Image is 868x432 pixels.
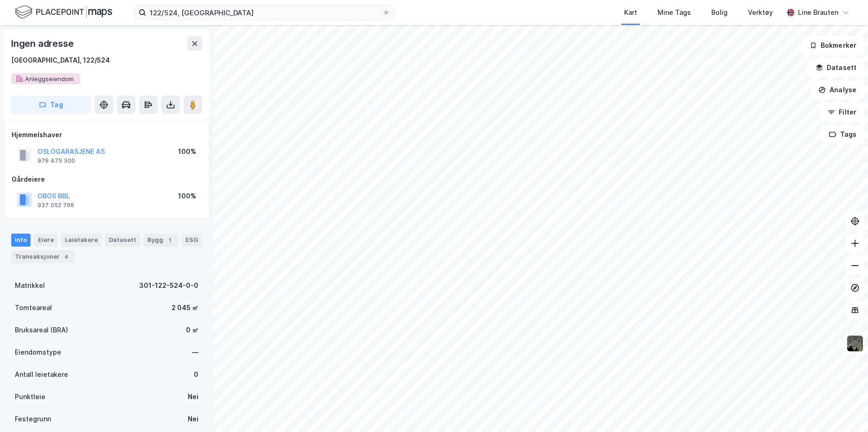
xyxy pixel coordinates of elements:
div: Transaksjoner [11,250,75,263]
div: ESG [182,234,202,247]
button: Tags [821,125,864,144]
div: 100% [178,146,196,157]
div: Line Brauten [798,7,838,18]
iframe: Chat Widget [822,388,868,432]
div: Info [11,234,31,247]
div: 0 [194,369,198,380]
button: Analyse [811,81,864,99]
div: Punktleie [15,391,45,402]
button: Datasett [808,58,864,77]
div: Matrikkel [15,280,45,291]
div: Mine Tags [657,7,691,18]
div: Eiendomstype [15,347,61,358]
button: Filter [820,103,864,121]
button: Bokmerker [802,36,864,55]
div: — [192,347,198,358]
div: Bygg [144,234,178,247]
div: 301-122-524-0-0 [139,280,198,291]
img: logo.f888ab2527a4732fd821a326f86c7f29.svg [15,4,112,20]
div: 100% [178,191,196,202]
div: 979 475 500 [38,157,75,165]
div: 4 [62,252,71,261]
div: Tomteareal [15,302,52,313]
div: Kart [624,7,637,18]
div: Gårdeiere [12,174,202,185]
div: Festegrunn [15,413,51,425]
div: [GEOGRAPHIC_DATA], 122/524 [11,55,110,66]
div: Ingen adresse [11,36,75,51]
div: 937 052 766 [38,202,74,209]
div: 2 045 ㎡ [172,302,198,313]
div: Eiere [34,234,57,247]
div: Antall leietakere [15,369,68,380]
div: Datasett [105,234,140,247]
div: Leietakere [61,234,102,247]
button: Tag [11,95,91,114]
div: Bolig [711,7,728,18]
div: 1 [165,235,174,245]
div: Verktøy [748,7,773,18]
input: Søk på adresse, matrikkel, gårdeiere, leietakere eller personer [146,6,383,19]
div: Nei [188,391,198,402]
div: Hjemmelshaver [12,129,202,140]
div: Bruksareal (BRA) [15,324,68,336]
img: 9k= [846,335,864,352]
div: Kontrollprogram for chat [822,388,868,432]
div: 0 ㎡ [186,324,198,336]
div: Nei [188,413,198,425]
